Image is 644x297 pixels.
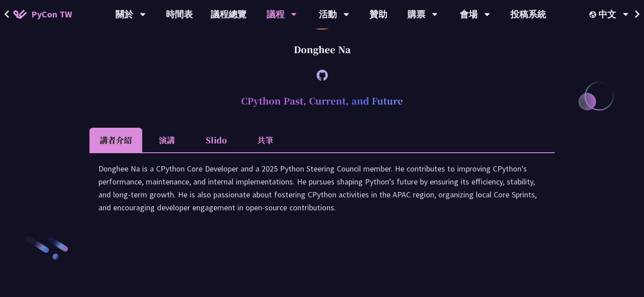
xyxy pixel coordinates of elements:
li: 講者介紹 [89,128,142,152]
li: 共筆 [241,128,290,152]
h2: CPython Past, Current, and Future [89,88,555,114]
li: Slido [191,128,241,152]
span: PyCon TW [31,8,72,21]
div: Donghee Na [89,36,555,63]
img: Locale Icon [589,11,598,18]
li: 演講 [142,128,191,152]
div: Donghee Na is a CPython Core Developer and a 2025 Python Steering Council member. He contributes ... [98,162,546,223]
a: PyCon TW [4,3,81,25]
img: Home icon of PyCon TW 2025 [13,10,27,19]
